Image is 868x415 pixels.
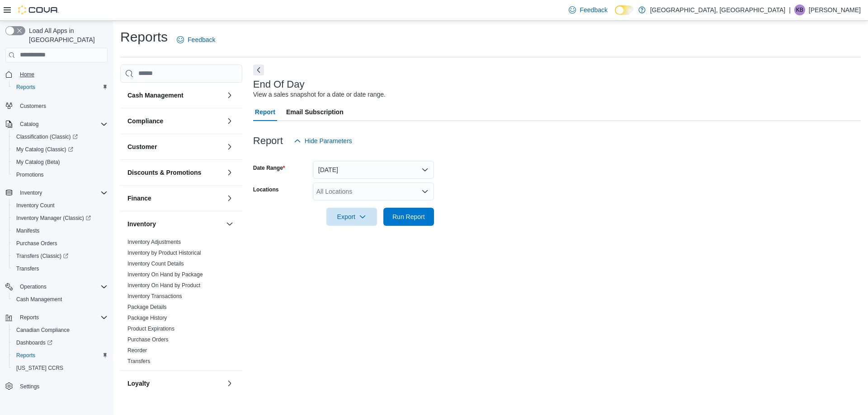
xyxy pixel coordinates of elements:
button: Home [2,68,111,81]
img: Cova [18,5,59,14]
button: Catalog [2,118,111,131]
button: Discounts & Promotions [224,167,235,178]
span: Promotions [16,171,44,178]
span: Inventory Manager (Classic) [13,213,108,224]
span: Inventory [20,189,42,196]
span: My Catalog (Classic) [13,144,108,155]
button: Inventory [16,187,46,198]
span: Package Details [127,303,167,311]
span: My Catalog (Classic) [16,146,73,153]
span: Transfers (Classic) [13,251,108,261]
input: Dark Mode [615,5,634,15]
a: Canadian Compliance [13,325,73,336]
a: Transfers (Classic) [9,250,111,262]
a: Cash Management [13,294,66,305]
button: Inventory [127,219,222,228]
button: Next [253,65,264,75]
span: Settings [16,381,108,392]
a: Transfers (Classic) [13,251,72,261]
span: Washington CCRS [13,363,108,373]
a: Transfers [13,263,42,274]
button: Settings [2,380,111,393]
h3: Inventory [127,219,156,228]
span: My Catalog (Beta) [13,157,108,168]
a: Inventory Count Details [127,261,184,267]
span: Classification (Classic) [16,133,78,140]
button: Cash Management [127,91,222,100]
span: Reports [13,82,108,93]
span: Dashboards [16,339,52,346]
a: Dashboards [9,336,111,349]
button: Loyalty [127,379,222,388]
span: KB [796,5,803,15]
span: Transfers [127,358,150,365]
span: Inventory Transactions [127,293,182,300]
span: My Catalog (Beta) [16,159,60,166]
span: Email Subscription [286,103,344,121]
a: Transfers [127,358,150,364]
button: Run Report [383,208,434,226]
a: Home [16,69,38,80]
a: Inventory Manager (Classic) [13,213,94,224]
button: Inventory [224,219,235,229]
span: Operations [16,281,108,292]
span: Promotions [13,169,108,180]
p: [PERSON_NAME] [809,5,861,15]
span: [US_STATE] CCRS [16,364,63,372]
a: Product Expirations [127,326,175,332]
a: Inventory Adjustments [127,239,181,245]
button: Customers [2,99,111,112]
div: View a sales snapshot for a date or date range. [253,90,386,99]
span: Load All Apps in [GEOGRAPHIC_DATA] [25,26,108,44]
span: Inventory [16,187,108,198]
span: Feedback [580,5,607,14]
span: Operations [20,283,47,290]
span: Canadian Compliance [13,325,108,336]
span: Inventory Count [16,202,55,209]
button: Customer [224,141,235,152]
a: Package History [127,315,167,321]
button: Reports [16,312,42,323]
span: Home [20,71,34,78]
span: Reports [20,314,39,321]
h3: Loyalty [127,379,150,388]
span: Inventory by Product Historical [127,249,201,256]
span: Inventory Count Details [127,260,184,267]
a: Classification (Classic) [13,131,81,142]
span: Manifests [13,225,108,236]
span: Transfers [16,265,39,272]
h3: Compliance [127,117,163,126]
button: Promotions [9,168,111,181]
a: My Catalog (Classic) [9,143,111,156]
button: Discounts & Promotions [127,168,222,177]
span: Catalog [20,121,38,128]
a: Purchase Orders [127,336,169,343]
a: My Catalog (Classic) [13,144,77,155]
label: Date Range [253,164,285,172]
a: [US_STATE] CCRS [13,363,67,373]
button: Reports [9,349,111,362]
span: Purchase Orders [16,240,57,247]
span: Transfers (Classic) [16,252,68,260]
a: Customers [16,101,50,112]
a: Inventory Manager (Classic) [9,212,111,224]
span: Cash Management [13,294,108,305]
button: Loyalty [224,378,235,389]
label: Locations [253,186,279,193]
span: Reports [16,352,35,359]
span: Customers [16,100,108,111]
button: Cash Management [224,90,235,101]
span: Cash Management [16,296,62,303]
span: Hide Parameters [305,136,352,145]
span: Dashboards [13,337,108,348]
a: Classification (Classic) [9,131,111,143]
button: Inventory [2,187,111,199]
a: Reports [13,350,39,361]
button: Finance [127,194,222,203]
button: Hide Parameters [290,132,356,150]
button: Open list of options [421,188,429,195]
a: Manifests [13,225,43,236]
span: Inventory On Hand by Product [127,282,200,289]
span: Customers [20,103,46,110]
span: Inventory Count [13,200,108,211]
